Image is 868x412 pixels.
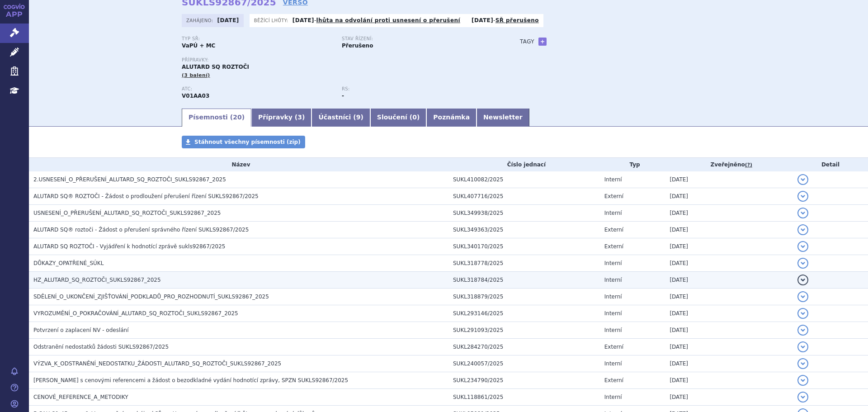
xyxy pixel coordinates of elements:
[448,171,600,188] td: SUKL410082/2025
[217,17,239,24] strong: [DATE]
[297,114,302,121] span: 3
[448,222,600,238] td: SUKL349363/2025
[342,43,373,49] strong: Přerušeno
[604,277,622,283] span: Interní
[292,17,314,24] strong: [DATE]
[182,64,249,70] span: ALUTARD SQ ROZTOČI
[448,158,600,171] th: Číslo jednací
[33,227,249,233] span: ALUTARD SQ® roztoči - Žádost o přerušení správného řízení SUKLS92867/2025
[448,339,600,355] td: SUKL284270/2025
[33,260,104,266] span: DŮKAZY_OPATŘENÉ_SÚKL
[316,17,460,24] a: lhůta na odvolání proti usnesení o přerušení
[33,277,161,283] span: HZ_ALUTARD_SQ_ROZTOČI_SUKLS92867_2025
[604,193,623,199] span: Externí
[254,17,290,24] span: Běžící lhůty:
[342,86,493,92] p: RS:
[182,57,502,63] p: Přípravky:
[472,17,493,24] strong: [DATE]
[182,109,251,127] a: Písemnosti (20)
[797,275,808,285] button: detail
[797,224,808,235] button: detail
[182,43,215,49] strong: VaPÚ + MC
[797,258,808,269] button: detail
[472,17,539,24] p: -
[182,36,333,42] p: Typ SŘ:
[33,377,348,384] span: Souhlas s cenovými referencemi a žádost o bezodkladné vydání hodnotící zprávy, SPZN SUKLS92867/2025
[797,392,808,403] button: detail
[665,372,793,389] td: [DATE]
[665,339,793,355] td: [DATE]
[600,158,665,171] th: Typ
[797,341,808,352] button: detail
[665,389,793,406] td: [DATE]
[448,322,600,339] td: SUKL291093/2025
[448,205,600,222] td: SUKL349938/2025
[604,310,622,317] span: Interní
[604,227,623,233] span: Externí
[797,174,808,185] button: detail
[797,375,808,386] button: detail
[745,162,752,168] abbr: (?)
[604,243,623,250] span: Externí
[448,389,600,406] td: SUKL118861/2025
[604,360,622,367] span: Interní
[665,238,793,255] td: [DATE]
[342,93,344,99] strong: -
[793,158,868,171] th: Detail
[448,355,600,372] td: SUKL240057/2025
[448,305,600,322] td: SUKL293146/2025
[604,294,622,300] span: Interní
[342,36,493,42] p: Stav řízení:
[448,289,600,305] td: SUKL318879/2025
[604,344,623,350] span: Externí
[233,114,241,121] span: 20
[665,205,793,222] td: [DATE]
[665,188,793,205] td: [DATE]
[292,17,460,24] p: -
[538,38,547,46] a: +
[182,136,305,148] a: Stáhnout všechny písemnosti (zip)
[33,243,225,250] span: ALUTARD SQ ROZTOČI - Vyjádření k hodnotící zprávě sukls92867/2025
[665,322,793,339] td: [DATE]
[797,358,808,369] button: detail
[476,109,529,127] a: Newsletter
[665,171,793,188] td: [DATE]
[797,191,808,202] button: detail
[604,260,622,266] span: Interní
[797,241,808,252] button: detail
[33,193,259,199] span: ALUTARD SQ® ROZTOČI - Žádost o prodloužení přerušení řízení SUKLS92867/2025
[665,222,793,238] td: [DATE]
[520,36,534,47] h3: Tagy
[665,289,793,305] td: [DATE]
[33,210,221,216] span: USNESENÍ_O_PŘERUŠENÍ_ALUTARD_SQ_ROZTOČI_SUKLS92867_2025
[356,114,361,121] span: 9
[33,294,269,300] span: SDĚLENÍ_O_UKONČENÍ_ZJIŠŤOVÁNÍ_PODKLADŮ_PRO_ROZHODNUTÍ_SUKLS92867_2025
[448,272,600,289] td: SUKL318784/2025
[412,114,417,121] span: 0
[604,377,623,384] span: Externí
[604,210,622,216] span: Interní
[448,188,600,205] td: SUKL407716/2025
[797,291,808,302] button: detail
[251,109,311,127] a: Přípravky (3)
[797,208,808,218] button: detail
[665,272,793,289] td: [DATE]
[186,17,215,24] span: Zahájeno:
[665,158,793,171] th: Zveřejněno
[495,17,539,24] a: SŘ přerušeno
[604,327,622,333] span: Interní
[604,394,622,400] span: Interní
[448,238,600,255] td: SUKL340170/2025
[797,308,808,319] button: detail
[665,255,793,272] td: [DATE]
[194,139,301,145] span: Stáhnout všechny písemnosti (zip)
[29,158,448,171] th: Název
[665,305,793,322] td: [DATE]
[33,176,226,183] span: 2.USNESENÍ_O_PŘERUŠENÍ_ALUTARD_SQ_ROZTOČI_SUKLS92867_2025
[33,344,169,350] span: Odstranění nedostatků žádosti SUKLS92867/2025
[426,109,476,127] a: Poznámka
[33,360,281,367] span: VÝZVA_K_ODSTRANĚNÍ_NEDOSTATKU_ŽÁDOSTI_ALUTARD_SQ_ROZTOČI_SUKLS92867_2025
[33,327,129,333] span: Potvrzení o zaplacení NV - odeslání
[182,72,210,78] span: (3 balení)
[33,394,128,400] span: CENOVÉ_REFERENCE_A_METODIKY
